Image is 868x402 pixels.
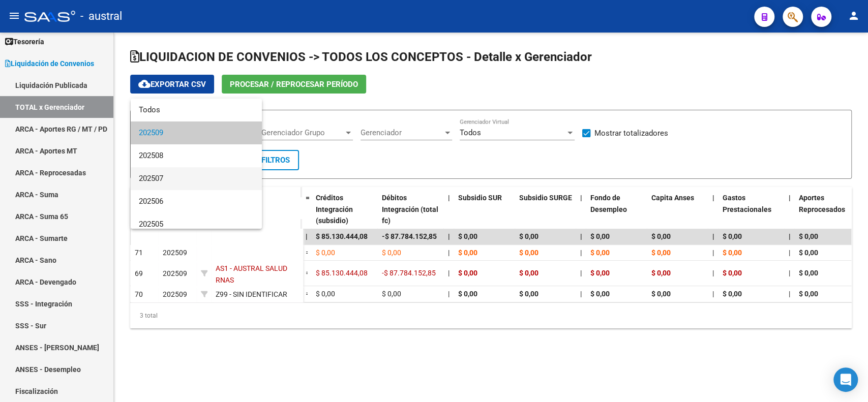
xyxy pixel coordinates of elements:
[139,99,254,121] span: Todos
[139,190,254,213] span: 202506
[139,213,254,236] span: 202505
[139,121,254,144] span: 202509
[833,367,858,392] div: Open Intercom Messenger
[139,167,254,190] span: 202507
[139,144,254,167] span: 202508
